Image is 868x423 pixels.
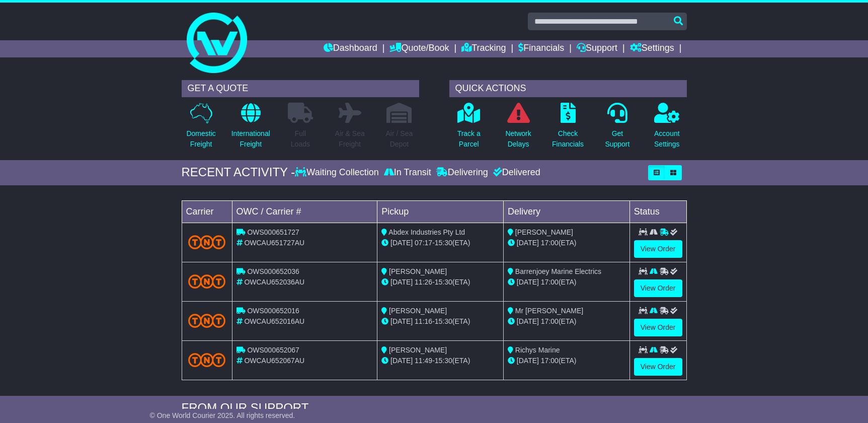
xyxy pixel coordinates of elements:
[335,128,365,150] p: Air & Sea Freight
[232,200,377,223] td: OWC / Carrier #
[389,307,447,315] span: [PERSON_NAME]
[231,128,270,150] p: International Freight
[244,239,304,247] span: OWCAU651727AU
[517,239,539,247] span: [DATE]
[517,278,539,286] span: [DATE]
[503,200,629,223] td: Delivery
[577,40,617,57] a: Support
[381,167,434,178] div: In Transit
[295,167,381,178] div: Waiting Collection
[415,239,432,247] span: 07:17
[517,317,539,325] span: [DATE]
[324,40,377,57] a: Dashboard
[552,128,584,150] p: Check Financials
[541,239,559,247] span: 17:00
[415,317,432,325] span: 11:16
[381,356,499,366] div: - (ETA)
[449,80,687,97] div: QUICK ACTIONS
[515,267,601,275] span: Barrenjoey Marine Electrics
[654,128,680,150] p: Account Settings
[244,357,304,365] span: OWCAU652067AU
[435,317,452,325] span: 15:30
[634,358,682,376] a: View Order
[182,401,687,415] div: FROM OUR SUPPORT
[381,316,499,327] div: - (ETA)
[541,357,559,365] span: 17:00
[517,357,539,365] span: [DATE]
[188,314,226,327] img: TNT_Domestic.png
[508,238,625,248] div: (ETA)
[381,277,499,288] div: - (ETA)
[604,102,630,155] a: GetSupport
[605,128,629,150] p: Get Support
[288,128,313,150] p: Full Loads
[390,357,413,365] span: [DATE]
[634,240,682,258] a: View Order
[377,200,504,223] td: Pickup
[386,128,413,150] p: Air / Sea Depot
[457,102,481,155] a: Track aParcel
[390,278,413,286] span: [DATE]
[390,239,413,247] span: [DATE]
[188,353,226,367] img: TNT_Domestic.png
[630,40,674,57] a: Settings
[629,200,686,223] td: Status
[435,278,452,286] span: 15:30
[188,274,226,288] img: TNT_Domestic.png
[415,357,432,365] span: 11:49
[551,102,584,155] a: CheckFinancials
[186,128,215,150] p: Domestic Freight
[654,102,680,155] a: AccountSettings
[390,317,413,325] span: [DATE]
[150,411,295,419] span: © One World Courier 2025. All rights reserved.
[515,346,560,354] span: Richys Marine
[518,40,564,57] a: Financials
[515,228,573,236] span: [PERSON_NAME]
[634,279,682,297] a: View Order
[434,167,491,178] div: Delivering
[188,235,226,249] img: TNT_Domestic.png
[247,307,299,315] span: OWS000652016
[244,278,304,286] span: OWCAU652036AU
[389,346,447,354] span: [PERSON_NAME]
[247,346,299,354] span: OWS000652067
[415,278,432,286] span: 11:26
[388,228,465,236] span: Abdex Industries Pty Ltd
[457,128,481,150] p: Track a Parcel
[541,278,559,286] span: 17:00
[186,102,216,155] a: DomesticFreight
[508,277,625,288] div: (ETA)
[182,80,419,97] div: GET A QUOTE
[182,165,295,180] div: RECENT ACTIVITY -
[515,307,583,315] span: Mr [PERSON_NAME]
[508,316,625,327] div: (ETA)
[389,40,449,57] a: Quote/Book
[505,102,531,155] a: NetworkDelays
[247,267,299,275] span: OWS000652036
[634,319,682,336] a: View Order
[508,356,625,366] div: (ETA)
[491,167,540,178] div: Delivered
[244,317,304,325] span: OWCAU652016AU
[381,238,499,248] div: - (ETA)
[461,40,506,57] a: Tracking
[541,317,559,325] span: 17:00
[247,228,299,236] span: OWS000651727
[435,239,452,247] span: 15:30
[505,128,531,150] p: Network Delays
[182,200,232,223] td: Carrier
[389,267,447,275] span: [PERSON_NAME]
[435,357,452,365] span: 15:30
[231,102,271,155] a: InternationalFreight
